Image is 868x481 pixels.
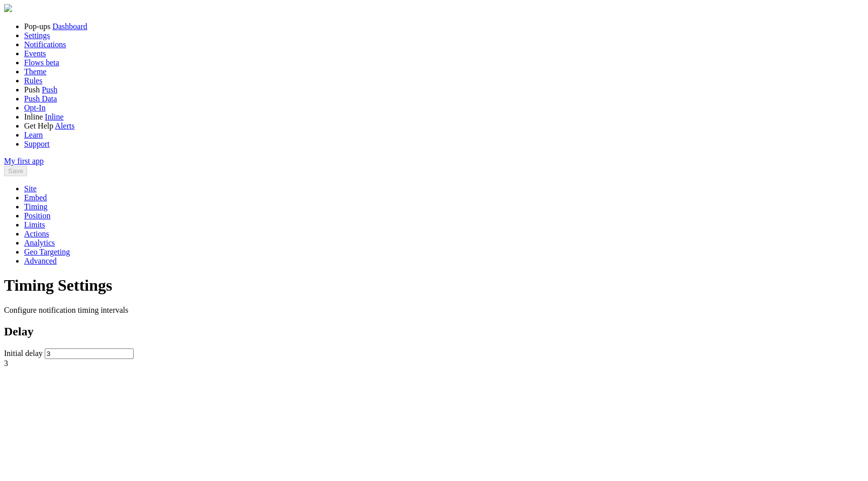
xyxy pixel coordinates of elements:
span: Pop-ups [24,22,50,31]
a: Embed [24,193,47,202]
a: Learn [24,131,43,139]
a: Analytics [24,238,55,247]
a: Inline [45,112,63,121]
a: Dashboard [52,22,87,31]
a: Flows beta [24,58,59,67]
a: Site [24,184,37,193]
a: My first app [4,157,44,165]
a: Events [24,49,46,58]
label: Initial delay [4,349,43,357]
h2: Delay [4,325,864,338]
span: Push [24,85,40,94]
a: Notifications [24,40,66,49]
a: Limits [24,220,45,229]
a: Push [42,85,57,94]
span: beta [46,58,59,67]
a: Opt-In [24,103,46,112]
div: 3 [4,359,864,368]
a: Support [24,140,50,148]
img: fomo-relay-logo-orange.svg [4,4,12,12]
a: Geo Targeting [24,248,70,256]
a: Actions [24,229,49,238]
span: Inline [24,112,43,121]
a: Theme [24,67,46,76]
a: Rules [24,76,42,85]
a: Advanced [24,257,57,265]
a: Settings [24,31,50,40]
a: Alerts [55,122,74,130]
p: Configure notification timing intervals [4,306,864,315]
a: Timing [24,202,48,211]
a: Position [24,211,50,220]
a: Push Data [24,94,57,103]
span: Flows [24,58,44,67]
span: Get Help [24,122,53,130]
button: Save [4,166,27,176]
h1: Timing Settings [4,276,864,295]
